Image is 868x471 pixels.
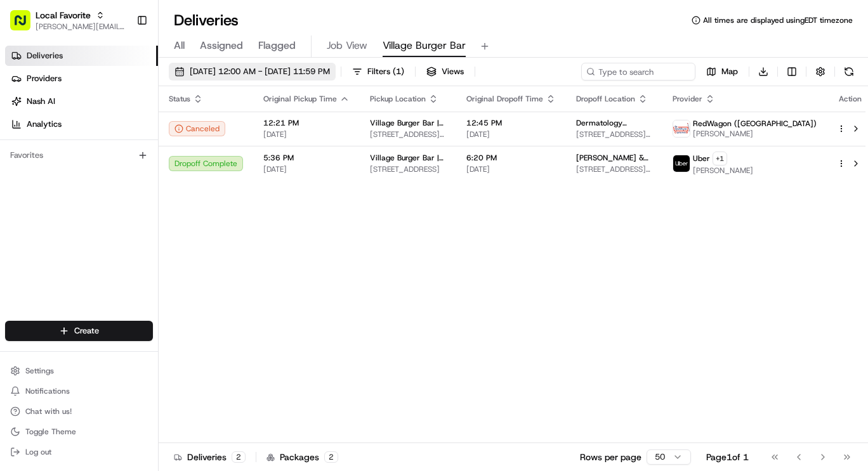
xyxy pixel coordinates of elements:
[370,129,446,139] span: [STREET_ADDRESS][PERSON_NAME]
[370,118,446,128] span: Village Burger Bar | [GEOGRAPHIC_DATA]
[120,184,204,197] span: API Documentation
[190,66,330,77] span: [DATE] 12:00 AM - [DATE] 11:59 PM
[232,451,246,463] div: 2
[673,155,690,172] img: uber-new-logo.jpeg
[673,120,690,137] img: time_to_eat_nevada_logo
[693,153,710,164] span: Uber
[258,38,296,53] span: Flagged
[174,38,185,53] span: All
[216,125,231,140] button: Start new chat
[25,427,76,437] span: Toggle Theme
[169,121,225,136] button: Canceled
[370,164,446,174] span: [STREET_ADDRESS]
[5,91,158,112] a: Nash AI
[703,15,853,25] span: All times are displayed using EDT timezone
[5,145,153,165] div: Favorites
[840,63,858,81] button: Refresh
[466,153,556,163] span: 6:20 PM
[102,179,209,202] a: 💻API Documentation
[13,121,36,144] img: 1736555255976-a54dd68f-1ca7-489b-9aae-adbdc363a1c4
[43,134,161,144] div: We're available if you need us!
[576,153,652,163] span: [PERSON_NAME] & [PERSON_NAME]
[713,152,727,165] button: +1
[346,63,410,81] button: Filters(1)
[421,63,470,81] button: Views
[33,82,209,95] input: Clear
[466,94,543,104] span: Original Dropoff Time
[370,94,426,104] span: Pickup Location
[721,66,738,77] span: Map
[263,118,350,128] span: 12:21 PM
[5,362,153,380] button: Settings
[13,13,38,38] img: Nash
[263,153,350,163] span: 5:36 PM
[8,179,102,202] a: 📗Knowledge Base
[706,451,749,463] div: Page 1 of 1
[367,66,404,77] span: Filters
[5,46,158,66] a: Deliveries
[5,68,158,89] a: Providers
[126,215,154,224] span: Pylon
[25,366,54,376] span: Settings
[837,94,864,104] div: Action
[576,164,652,174] span: [STREET_ADDRESS][PERSON_NAME]
[393,66,404,77] span: ( 1 )
[693,165,753,176] span: [PERSON_NAME]
[169,63,336,81] button: [DATE] 12:00 AM - [DATE] 11:59 PM
[576,118,652,128] span: Dermatology specialists of [GEOGRAPHIC_DATA]
[700,63,744,81] button: Map
[5,443,153,461] button: Log out
[5,423,153,441] button: Toggle Theme
[266,451,338,463] div: Packages
[27,119,62,130] span: Analytics
[466,129,556,139] span: [DATE]
[263,94,337,104] span: Original Pickup Time
[383,38,466,53] span: Village Burger Bar
[5,321,153,341] button: Create
[200,38,243,53] span: Assigned
[25,447,51,457] span: Log out
[5,114,158,134] a: Analytics
[576,94,635,104] span: Dropoff Location
[27,73,62,84] span: Providers
[174,10,239,30] h1: Deliveries
[673,94,702,104] span: Provider
[263,129,350,139] span: [DATE]
[25,184,97,197] span: Knowledge Base
[169,94,190,104] span: Status
[581,63,695,81] input: Type to search
[36,22,126,32] button: [PERSON_NAME][EMAIL_ADDRESS][PERSON_NAME][DOMAIN_NAME]
[442,66,464,77] span: Views
[263,164,350,174] span: [DATE]
[5,5,131,35] button: Local Favorite[PERSON_NAME][EMAIL_ADDRESS][PERSON_NAME][DOMAIN_NAME]
[370,153,446,163] span: Village Burger Bar | [PERSON_NAME]
[466,118,556,128] span: 12:45 PM
[693,129,817,139] span: [PERSON_NAME]
[580,451,641,463] p: Rows per page
[466,164,556,174] span: [DATE]
[27,50,63,61] span: Deliveries
[25,406,72,416] span: Chat with us!
[327,38,367,53] span: Job View
[576,129,652,139] span: [STREET_ADDRESS][PERSON_NAME]
[89,214,154,224] a: Powered byPylon
[5,403,153,420] button: Chat with us!
[25,386,70,396] span: Notifications
[13,185,23,195] div: 📗
[74,325,99,337] span: Create
[13,51,231,71] p: Welcome 👋
[107,185,117,195] div: 💻
[693,119,817,129] span: RedWagon ([GEOGRAPHIC_DATA])
[324,451,338,463] div: 2
[43,121,208,134] div: Start new chat
[36,9,91,22] button: Local Favorite
[27,96,55,107] span: Nash AI
[5,382,153,400] button: Notifications
[174,451,246,463] div: Deliveries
